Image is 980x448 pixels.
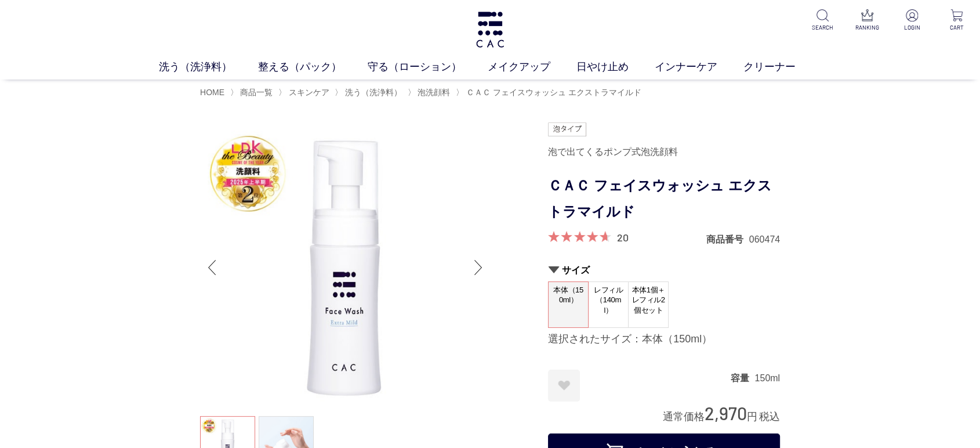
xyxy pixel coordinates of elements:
img: tab_domain_overview_orange.svg [39,68,49,78]
li: 〉 [335,87,405,98]
li: 〉 [407,87,453,98]
img: logo [474,12,506,48]
li: 〉 [278,87,332,98]
li: 〉 [230,87,275,98]
a: 洗う（洗浄料） [343,88,402,97]
span: 本体（150ml） [549,282,588,315]
div: ドメイン: [DOMAIN_NAME] [30,30,134,41]
a: クリーナー [743,59,822,75]
a: 日やけ止め [576,59,655,75]
h2: サイズ [548,264,780,276]
p: SEARCH [808,23,837,32]
dd: 060474 [749,233,780,245]
span: 円 [747,411,757,422]
p: RANKING [853,23,881,32]
a: 泡洗顔料 [415,88,450,97]
div: キーワード流入 [135,70,187,77]
img: website_grey.svg [19,30,28,41]
p: CART [942,23,971,32]
span: 税込 [759,411,780,422]
div: Next slide [467,244,490,291]
img: tab_keywords_by_traffic_grey.svg [122,68,131,78]
span: 本体1個＋レフィル2個セット [629,282,668,319]
img: ＣＡＣ フェイスウォッシュ エクストラマイルド 本体（150ml） [200,122,490,413]
a: 商品一覧 [238,88,273,97]
a: メイクアップ [488,59,576,75]
a: ＣＡＣ フェイスウォッシュ エクストラマイルド [464,88,641,97]
a: お気に入りに登録する [548,370,580,402]
span: 洗う（洗浄料） [345,88,402,97]
div: Previous slide [200,244,223,291]
div: v 4.0.25 [32,19,57,28]
dd: 150ml [754,372,780,384]
a: インナーケア [655,59,743,75]
p: LOGIN [898,23,926,32]
img: 泡タイプ [548,122,586,136]
a: 守る（ローション） [368,59,488,75]
span: ＣＡＣ フェイスウォッシュ エクストラマイルド [466,88,641,97]
img: logo_orange.svg [19,19,28,28]
dt: 容量 [730,372,754,384]
div: 泡で出てくるポンプ式泡洗顔料 [548,142,780,162]
span: スキンケア [289,88,329,97]
div: ドメイン概要 [52,70,97,77]
span: 商品一覧 [240,88,273,97]
a: スキンケア [286,88,329,97]
a: RANKING [853,9,881,32]
a: SEARCH [808,9,837,32]
dt: 商品番号 [706,233,749,245]
div: 選択されたサイズ：本体（150ml） [548,333,780,346]
span: 2,970 [705,402,747,424]
span: レフィル（140ml） [589,282,628,319]
a: 20 [617,231,629,244]
a: LOGIN [898,9,926,32]
span: 泡洗顔料 [418,88,450,97]
a: CART [942,9,971,32]
a: HOME [200,88,224,97]
a: 整える（パック） [258,59,368,75]
li: 〉 [456,87,644,98]
span: 通常価格 [663,411,705,422]
h1: ＣＡＣ フェイスウォッシュ エクストラマイルド [548,173,780,225]
a: 洗う（洗浄料） [159,59,258,75]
